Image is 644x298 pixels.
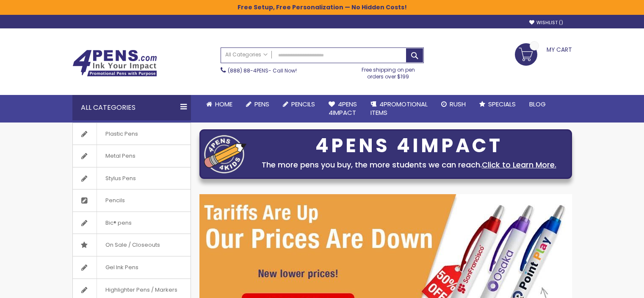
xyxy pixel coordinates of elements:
a: Pencils [276,95,322,114]
a: Pens [239,95,276,114]
div: All Categories [72,95,191,120]
a: 4PROMOTIONALITEMS [364,95,434,123]
span: All Categories [225,51,268,58]
span: 4PROMOTIONAL ITEMS [370,100,428,117]
span: Bic® pens [97,212,140,234]
span: Specials [488,100,516,109]
span: 4Pens 4impact [329,100,357,117]
span: Rush [450,100,466,109]
span: On Sale / Closeouts [97,234,169,256]
a: Blog [522,95,553,114]
span: Home [215,100,232,109]
span: Gel Ink Pens [97,256,147,279]
a: Pencils [73,189,191,212]
a: All Categories [221,48,272,62]
img: 4Pens Custom Pens and Promotional Products [72,50,157,77]
div: Free shipping on pen orders over $199 [353,63,424,80]
span: Metal Pens [97,145,144,167]
span: Stylus Pens [97,167,144,189]
img: four_pen_logo.png [204,135,246,173]
a: Wishlist [529,19,563,26]
a: On Sale / Closeouts [73,234,191,256]
div: The more pens you buy, the more students we can reach. [251,159,567,171]
span: - Call Now! [228,67,297,74]
a: Bic® pens [73,212,191,234]
span: Pencils [97,189,133,212]
a: Plastic Pens [73,123,191,145]
span: Blog [529,100,546,109]
a: (888) 88-4PENS [228,67,268,74]
div: 4PENS 4IMPACT [251,137,567,155]
span: Plastic Pens [97,123,146,145]
a: Specials [473,95,522,114]
a: Click to Learn More. [482,159,556,170]
a: 4Pens4impact [322,95,364,123]
a: Rush [434,95,473,114]
span: Pencils [291,100,315,109]
a: Metal Pens [73,145,191,167]
a: Stylus Pens [73,167,191,189]
a: Gel Ink Pens [73,256,191,279]
a: Home [199,95,239,114]
span: Pens [254,100,269,109]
